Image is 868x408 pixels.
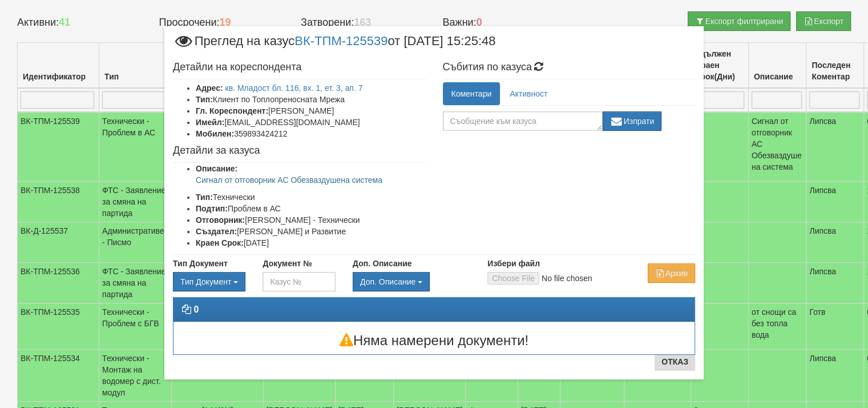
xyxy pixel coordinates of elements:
li: Технически [196,191,426,203]
button: Изпрати [603,111,662,131]
div: Двоен клик, за изчистване на избраната стойност. [173,272,245,291]
h3: Няма намерени документи! [173,333,695,348]
label: Тип Документ [173,258,228,269]
li: [EMAIL_ADDRESS][DOMAIN_NAME] [196,117,426,128]
div: Двоен клик, за изчистване на избраната стойност. [353,272,470,291]
li: 359893424212 [196,128,426,139]
button: Доп. Описание [353,272,430,291]
li: [PERSON_NAME] [196,105,426,117]
label: Документ № [263,258,312,269]
a: Коментари [443,82,500,105]
h4: Събития по казуса [443,62,696,73]
b: Създател: [196,227,237,236]
b: Подтип: [196,204,228,213]
b: Имейл: [196,118,224,127]
b: Тип: [196,95,213,104]
strong: 0 [193,305,199,314]
button: Отказ [655,353,695,371]
b: Отговорник: [196,215,245,225]
b: Адрес: [196,83,223,93]
li: [PERSON_NAME] - Технически [196,214,426,226]
a: Активност [501,82,556,105]
li: [PERSON_NAME] и Развитие [196,226,426,237]
button: Архив [648,263,695,283]
h4: Детайли за казуса [173,145,426,157]
span: Доп. Описание [360,277,415,286]
a: кв. Младост бл. 116, вх. 1, ет. 3, ап. 7 [225,83,363,93]
h4: Детайли на кореспондента [173,62,426,73]
span: Тип Документ [180,277,231,286]
b: Описание: [196,164,237,173]
b: Краен Срок: [196,238,244,247]
a: ВК-ТПМ-125539 [294,34,387,48]
p: Сигнал от отговорник АС Обезваздушена система [196,174,426,186]
input: Казус № [263,272,335,291]
b: Гл. Кореспондент: [196,106,268,115]
li: Клиент по Топлопреносната Мрежа [196,94,426,105]
span: Преглед на казус от [DATE] 15:25:48 [173,35,495,56]
label: Избери файл [487,258,540,269]
b: Мобилен: [196,129,234,138]
button: Тип Документ [173,272,245,291]
li: [DATE] [196,237,426,249]
li: Проблем в АС [196,203,426,214]
b: Тип: [196,193,213,202]
label: Доп. Описание [353,258,411,269]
